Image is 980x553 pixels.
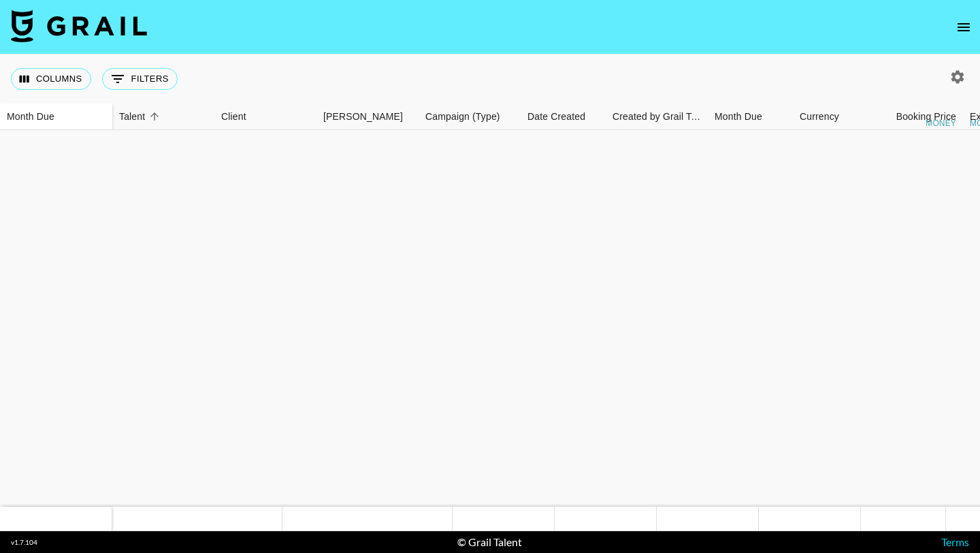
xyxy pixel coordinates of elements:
[145,107,164,126] button: Sort
[11,68,91,90] button: Select columns
[323,104,403,130] div: [PERSON_NAME]
[793,104,861,130] div: Currency
[7,104,54,130] div: Month Due
[715,104,762,130] div: Month Due
[221,104,246,130] div: Client
[316,104,419,130] div: Booker
[708,104,793,130] div: Month Due
[606,104,708,130] div: Created by Grail Team
[457,535,522,549] div: © Grail Talent
[112,104,214,130] div: Talent
[612,104,705,130] div: Created by Grail Team
[11,10,147,42] img: Grail Talent
[214,104,316,130] div: Client
[950,14,977,41] button: open drawer
[527,104,585,130] div: Date Created
[800,104,839,130] div: Currency
[419,104,521,130] div: Campaign (Type)
[896,104,956,130] div: Booking Price
[521,104,606,130] div: Date Created
[119,104,145,130] div: Talent
[425,104,500,130] div: Campaign (Type)
[941,535,969,548] a: Terms
[926,119,956,127] div: money
[102,68,178,90] button: Show filters
[11,538,37,547] div: v 1.7.104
